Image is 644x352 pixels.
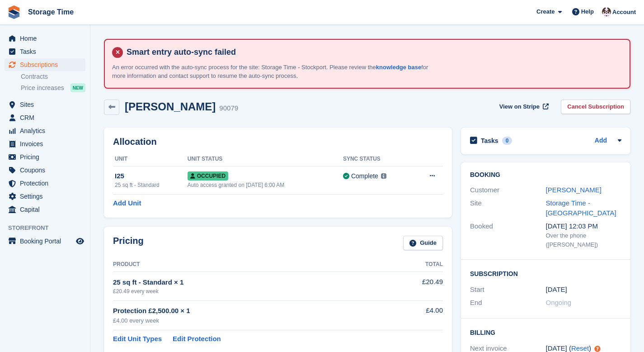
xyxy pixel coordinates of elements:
img: stora-icon-8386f47178a22dfd0bd8f6a31ec36ba5ce8667c1dd55bd0f319d3a0aa187defe.svg [7,5,21,19]
time: 2025-08-01 00:00:00 UTC [546,285,567,295]
div: Site [470,198,546,219]
a: menu [5,58,85,71]
div: 90079 [219,103,238,114]
th: Total [390,257,443,272]
a: View on Stripe [496,100,550,114]
div: Booked [470,221,546,249]
h2: Pricing [113,236,144,251]
span: Ongoing [546,299,572,306]
a: menu [5,138,85,150]
th: Unit [113,152,188,166]
div: Over the phone ([PERSON_NAME]) [546,231,622,249]
span: Invoices [20,138,74,150]
a: menu [5,177,85,190]
div: 25 sq ft - Standard [115,181,188,189]
div: Auto access granted on [DATE] 6:00 AM [188,181,343,189]
div: 0 [502,137,512,145]
span: View on Stripe [499,102,540,111]
th: Sync Status [343,152,413,166]
span: Capital [20,203,74,216]
h2: Allocation [113,137,443,147]
span: Tasks [20,45,74,58]
a: Add [595,136,607,146]
p: An error occurred with the auto-sync process for the site: Storage Time - Stockport. Please revie... [112,63,428,81]
div: End [470,298,546,308]
div: Complete [351,171,378,181]
span: Create [536,7,555,16]
img: icon-info-grey-7440780725fd019a000dd9b08b2336e03edf1995a4989e88bcd33f0948082b44.svg [381,173,386,179]
h2: Billing [470,328,621,337]
a: menu [5,203,85,216]
div: £20.49 every week [113,287,390,295]
a: menu [5,164,85,176]
th: Unit Status [188,152,343,166]
a: Preview store [75,236,85,247]
div: I25 [115,171,188,181]
div: NEW [71,83,85,92]
span: Protection [20,177,74,190]
div: 25 sq ft - Standard × 1 [113,277,390,288]
h2: Subscription [470,269,621,278]
span: Subscriptions [20,58,74,71]
a: menu [5,111,85,124]
span: Occupied [188,171,228,181]
a: menu [5,235,85,247]
a: Reset [571,344,589,352]
span: Pricing [20,151,74,163]
span: Analytics [20,124,74,137]
h4: Smart entry auto-sync failed [123,47,622,57]
a: knowledge base [376,64,421,71]
div: Customer [470,185,546,195]
span: Help [581,7,594,16]
a: menu [5,190,85,203]
a: Storage Time [24,5,77,19]
span: CRM [20,111,74,124]
a: Contracts [21,72,85,81]
div: [DATE] 12:03 PM [546,221,622,232]
span: Account [612,8,636,17]
span: Settings [20,190,74,203]
a: [PERSON_NAME] [546,186,602,194]
div: Protection £2,500.00 × 1 [113,306,390,316]
a: Storage Time - [GEOGRAPHIC_DATA] [546,199,616,217]
td: £4.00 [390,300,443,330]
img: Saeed [602,7,611,16]
span: Sites [20,98,74,111]
a: Guide [403,236,443,251]
a: menu [5,124,85,137]
div: £4.00 every week [113,316,390,325]
a: Price increases NEW [21,83,85,93]
span: Booking Portal [20,235,74,247]
div: Start [470,285,546,295]
h2: Booking [470,171,621,179]
td: £20.49 [390,272,443,300]
a: Edit Unit Types [113,334,162,344]
h2: [PERSON_NAME] [125,100,216,113]
span: Coupons [20,164,74,176]
a: menu [5,45,85,58]
a: Edit Protection [173,334,221,344]
a: menu [5,32,85,45]
a: Cancel Subscription [561,100,630,114]
span: Price increases [21,84,64,92]
span: Home [20,32,74,45]
a: Add Unit [113,198,141,209]
span: Storefront [8,224,90,233]
h2: Tasks [481,137,498,145]
th: Product [113,257,390,272]
a: menu [5,98,85,111]
a: menu [5,151,85,163]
